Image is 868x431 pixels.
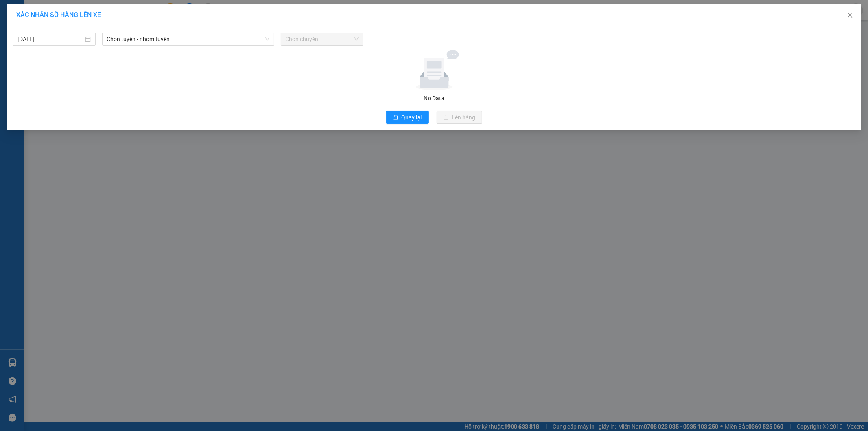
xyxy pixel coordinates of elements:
button: uploadLên hàng [437,111,482,124]
span: Quay lại [402,113,422,122]
span: Chọn tuyến - nhóm tuyến [107,33,269,45]
button: rollbackQuay lại [386,111,429,124]
span: XÁC NHẬN SỐ HÀNG LÊN XE [16,11,101,19]
span: down [265,37,270,42]
div: No Data [12,94,856,103]
span: close [847,12,853,18]
input: 11/09/2025 [17,35,83,44]
button: Close [839,4,861,27]
span: Chọn chuyến [286,33,359,45]
span: rollback [393,114,398,121]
